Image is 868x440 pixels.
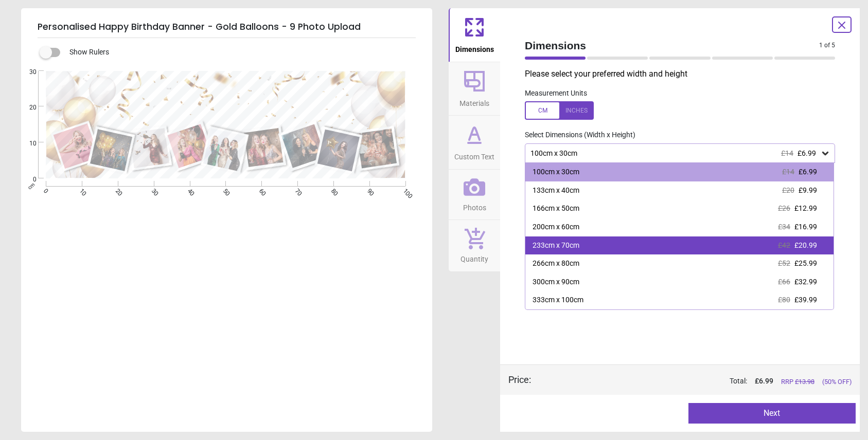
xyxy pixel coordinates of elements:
[533,167,579,177] div: 100cm x 30cm
[759,377,773,385] span: 6.99
[533,259,579,269] div: 266cm x 80cm
[688,403,856,424] button: Next
[46,46,432,59] div: Show Rulers
[17,103,37,112] span: 20
[463,198,486,213] span: Photos
[449,116,500,169] button: Custom Text
[529,149,820,158] div: 100cm x 30cm
[17,139,37,148] span: 10
[533,204,579,214] div: 166cm x 50cm
[454,147,494,162] span: Custom Text
[778,296,790,304] span: £80
[794,296,817,304] span: £39.99
[782,186,794,194] span: £20
[17,175,37,184] span: 0
[449,170,500,220] button: Photos
[778,278,790,286] span: £66
[449,62,500,116] button: Materials
[533,186,579,196] div: 133cm x 40cm
[533,241,579,251] div: 233cm x 70cm
[546,376,852,387] div: Total:
[38,16,416,38] h5: Personalised Happy Birthday Banner - Gold Balloons - 9 Photo Upload
[525,68,843,80] p: Please select your preferred width and height
[781,149,793,157] span: £14
[819,41,835,50] span: 1 of 5
[781,377,814,387] span: RRP
[755,376,773,387] span: £
[449,220,500,271] button: Quantity
[460,249,488,265] span: Quantity
[508,373,531,386] div: Price :
[795,378,814,386] span: £ 13.98
[778,241,790,249] span: £42
[525,38,819,53] span: Dimensions
[778,223,790,231] span: £34
[822,377,852,387] span: (50% OFF)
[794,278,817,286] span: £32.99
[517,130,635,140] label: Select Dimensions (Width x Height)
[17,68,37,77] span: 30
[533,295,583,305] div: 333cm x 100cm
[778,204,790,212] span: £26
[533,277,579,287] div: 300cm x 90cm
[459,94,489,109] span: Materials
[782,168,794,176] span: £14
[794,241,817,249] span: £20.99
[794,204,817,212] span: £12.99
[455,40,494,55] span: Dimensions
[778,259,790,267] span: £52
[525,88,587,99] label: Measurement Units
[798,149,816,157] span: £6.99
[799,186,817,194] span: £9.99
[533,222,579,232] div: 200cm x 60cm
[794,223,817,231] span: £16.99
[449,8,500,62] button: Dimensions
[799,168,817,176] span: £6.99
[794,259,817,267] span: £25.99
